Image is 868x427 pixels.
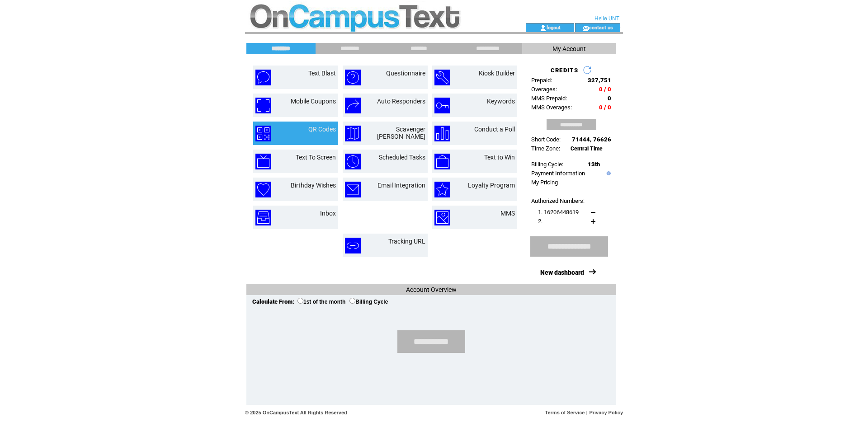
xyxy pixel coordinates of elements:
[500,210,515,217] a: MMS
[434,126,450,141] img: conduct-a-poll.png
[345,70,361,85] img: questionnaire.png
[345,154,361,169] img: scheduled-tasks.png
[474,126,515,133] a: Conduct a Poll
[531,145,560,152] span: Time Zone:
[255,70,271,85] img: text-blast.png
[531,86,557,93] span: Overages:
[245,410,347,415] span: © 2025 OnCampusText All Rights Reserved
[349,299,388,305] label: Billing Cycle
[531,179,558,186] a: My Pricing
[377,126,425,140] a: Scavenger [PERSON_NAME]
[255,98,271,113] img: mobile-coupons.png
[345,238,361,253] img: tracking-url.png
[588,77,611,84] span: 327,751
[604,171,611,175] img: help.gif
[538,209,579,216] span: 1. 16206448619
[308,126,336,133] a: QR Codes
[551,67,578,74] span: CREDITS
[434,182,450,197] img: loyalty-program.png
[531,77,552,84] span: Prepaid:
[297,299,345,305] label: 1st of the month
[468,182,515,189] a: Loyalty Program
[599,86,611,93] span: 0 / 0
[406,286,457,293] span: Account Overview
[388,238,425,245] a: Tracking URL
[540,269,584,276] a: New dashboard
[345,182,361,197] img: email-integration.png
[296,154,336,161] a: Text To Screen
[545,410,585,415] a: Terms of Service
[379,154,425,161] a: Scheduled Tasks
[571,145,603,152] span: Central Time
[531,170,585,177] a: Payment Information
[255,182,271,197] img: birthday-wishes.png
[308,70,336,77] a: Text Blast
[594,15,619,22] span: Hello UNT
[586,410,588,415] span: |
[531,161,563,168] span: Billing Cycle:
[345,98,361,113] img: auto-responders.png
[479,70,515,77] a: Kiosk Builder
[540,24,547,32] img: account_icon.gif
[552,45,586,52] span: My Account
[255,210,271,225] img: inbox.png
[291,98,336,105] a: Mobile Coupons
[386,70,425,77] a: Questionnaire
[531,95,567,102] span: MMS Prepaid:
[531,197,585,204] span: Authorized Numbers:
[255,126,271,141] img: qr-codes.png
[434,98,450,113] img: keywords.png
[531,104,572,111] span: MMS Overages:
[297,298,303,304] input: 1st of the month
[434,210,450,225] img: mms.png
[377,98,425,105] a: Auto Responders
[487,98,515,105] a: Keywords
[531,136,561,143] span: Short Code:
[349,298,355,304] input: Billing Cycle
[252,298,294,305] span: Calculate From:
[582,24,589,32] img: contact_us_icon.gif
[377,182,425,189] a: Email Integration
[255,154,271,169] img: text-to-screen.png
[320,210,336,217] a: Inbox
[484,154,515,161] a: Text to Win
[434,154,450,169] img: text-to-win.png
[572,136,611,143] span: 71444, 76626
[547,24,561,30] a: logout
[589,410,623,415] a: Privacy Policy
[599,104,611,111] span: 0 / 0
[434,70,450,85] img: kiosk-builder.png
[538,218,542,225] span: 2.
[608,95,611,102] span: 0
[588,161,600,168] span: 13th
[291,182,336,189] a: Birthday Wishes
[345,126,361,141] img: scavenger-hunt.png
[589,24,613,30] a: contact us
